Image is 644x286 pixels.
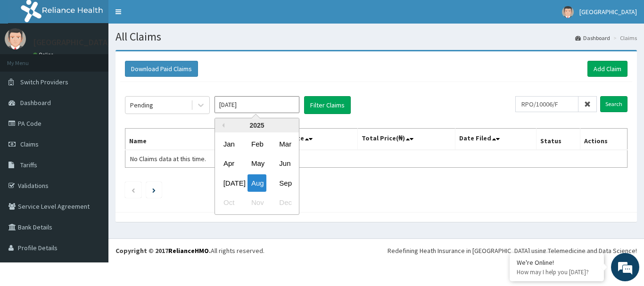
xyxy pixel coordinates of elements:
[5,28,26,49] img: User Image
[600,96,627,112] input: Search
[20,140,39,148] span: Claims
[579,8,637,16] span: [GEOGRAPHIC_DATA]
[455,129,537,150] th: Date Filed
[388,246,637,255] div: Redefining Heath Insurance in [GEOGRAPHIC_DATA] using Telemedicine and Data Science!
[248,174,266,192] div: Choose August 2025
[357,129,455,150] th: Total Price(₦)
[152,186,156,194] a: Next page
[220,155,239,172] div: Choose April 2025
[248,155,266,172] div: Choose May 2025
[20,78,68,86] span: Switch Providers
[130,100,153,110] div: Pending
[17,47,38,71] img: d_794563401_company_1708531726252_794563401
[220,174,239,192] div: Choose July 2025
[517,268,597,276] p: How may I help you today?
[248,135,266,153] div: Choose February 2025
[215,96,299,113] input: Select Month and Year
[116,31,637,43] h1: All Claims
[537,129,580,150] th: Status
[168,246,209,255] a: RelianceHMO
[215,118,299,132] div: 2025
[580,129,627,150] th: Actions
[33,38,111,47] p: [GEOGRAPHIC_DATA]
[116,246,211,255] strong: Copyright © 2017 .
[125,61,198,77] button: Download Paid Claims
[130,155,206,163] span: No Claims data at this time.
[611,34,637,42] li: Claims
[20,161,37,169] span: Tariffs
[517,258,597,267] div: We're Online!
[5,188,180,221] textarea: Type your message and hit 'Enter'
[33,51,56,58] a: Online
[587,61,627,77] a: Add Claim
[220,123,224,128] button: Previous Year
[275,155,294,172] div: Choose June 2025
[215,134,299,212] div: month 2025-08
[131,186,135,194] a: Previous page
[155,5,177,27] div: Minimize live chat window
[108,238,644,262] footer: All rights reserved.
[220,135,239,153] div: Choose January 2025
[562,6,574,18] img: User Image
[49,53,158,65] div: Chat with us now
[575,34,610,42] a: Dashboard
[275,174,294,192] div: Choose September 2025
[515,96,578,112] input: Search by HMO ID
[125,129,252,150] th: Name
[20,98,51,107] span: Dashboard
[55,84,130,179] span: We're online!
[275,135,294,153] div: Choose March 2025
[304,96,351,114] button: Filter Claims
